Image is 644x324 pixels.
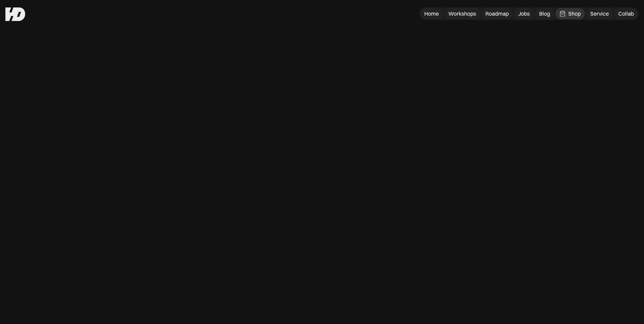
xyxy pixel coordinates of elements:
div: Home [424,10,439,17]
div: Blog [539,10,550,17]
a: Home [420,8,443,19]
a: Service [586,8,613,19]
div: Collab [618,10,634,17]
div: Service [590,10,609,17]
div: Roadmap [485,10,509,17]
div: Workshops [448,10,476,17]
a: Roadmap [481,8,513,19]
a: Blog [535,8,554,19]
a: Shop [555,8,585,19]
div: Shop [568,10,581,17]
a: Collab [614,8,638,19]
a: Workshops [444,8,480,19]
a: Jobs [514,8,534,19]
div: Jobs [518,10,530,17]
